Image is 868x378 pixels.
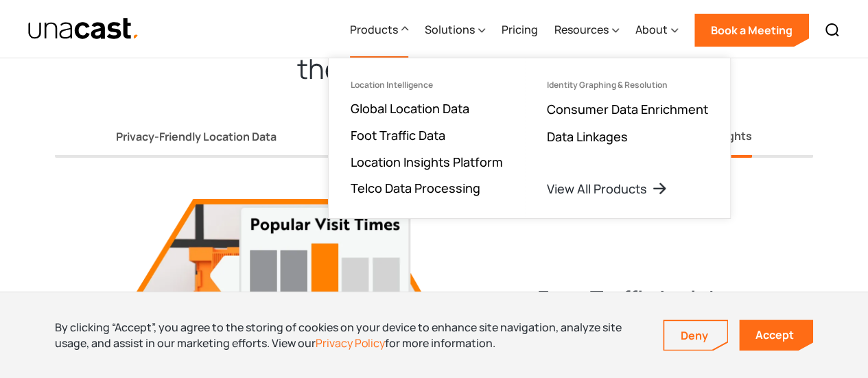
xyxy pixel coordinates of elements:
div: About [635,21,668,38]
a: Accept [739,320,813,351]
div: About [635,2,678,58]
a: Privacy Policy [316,335,385,351]
a: Telco Data Processing [351,180,480,196]
a: Foot Traffic Data [351,127,445,143]
div: By clicking “Accept”, you agree to the storing of cookies on your device to enhance site navigati... [55,320,642,351]
div: Location Intelligence [351,80,433,90]
div: Resources [554,21,609,38]
h3: Foot Traffic Insights [537,283,793,314]
a: home [27,17,139,41]
img: Search icon [824,22,841,38]
a: Global Location Data [351,100,469,117]
div: Privacy-Friendly Location Data [116,130,277,144]
a: Deny [664,321,727,350]
img: Unacast text logo [27,17,139,41]
a: View All Products [547,180,668,197]
div: Solutions [425,21,475,38]
a: Data Linkages [547,128,628,145]
a: Book a Meeting [694,14,809,47]
div: Products [350,21,398,38]
div: Identity Graphing & Resolution [547,80,668,90]
div: Solutions [425,2,485,58]
a: Pricing [502,2,538,58]
nav: Products [328,58,731,219]
div: Resources [554,2,619,58]
a: Consumer Data Enrichment [547,101,708,117]
div: Products [350,2,408,58]
a: Location Insights Platform [351,154,503,170]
